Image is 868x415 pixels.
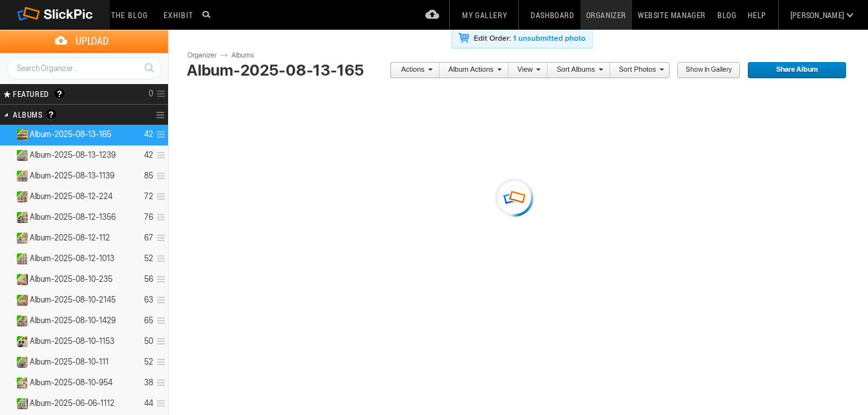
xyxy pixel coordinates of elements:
[11,129,28,140] ins: Public Album
[509,62,541,79] a: View
[1,233,14,242] a: Expand
[11,191,28,202] ins: Public Album
[30,274,112,284] span: Album-2025-08-10-235
[11,150,28,161] ins: Public Album
[547,62,602,79] a: Sort Albums
[30,212,116,222] span: Album-2025-08-12-1356
[13,105,122,125] h2: Albums
[200,6,216,22] input: Search photos on SlickPic...
[11,253,28,264] ins: Public Album
[610,62,664,79] a: Sort Photos
[11,357,28,368] ins: Public Album
[11,171,28,182] ins: Public Album
[11,336,28,347] ins: Public Album
[30,253,114,264] span: Album-2025-08-12-1013
[474,34,511,43] b: Edit Order:
[747,62,838,79] span: Share Album
[11,212,28,223] ins: Public Album
[30,233,110,243] span: Album-2025-08-12-112
[439,62,502,79] a: Album Actions
[9,89,49,99] span: FEATURED
[1,274,14,284] a: Expand
[1,171,14,180] a: Expand
[30,295,116,305] span: Album-2025-08-10-2145
[30,357,109,367] span: Album-2025-08-10-111
[1,253,14,263] a: Expand
[1,191,14,201] a: Expand
[11,233,28,244] ins: Public Album
[485,174,544,220] div: Loading ...
[677,62,741,79] a: Show in Gallery
[6,58,162,80] input: Search Organizer...
[228,50,267,61] a: Albums
[1,315,14,325] a: Expand
[30,129,111,140] span: Album-2025-08-13-165
[30,171,114,181] span: Album-2025-08-13-1139
[677,62,732,79] span: Show in Gallery
[30,315,116,326] span: Album-2025-08-10-1429
[390,62,432,79] a: Actions
[1,212,14,222] a: Expand
[1,129,14,139] a: Collapse
[1,295,14,304] a: Expand
[30,150,116,160] span: Album-2025-08-13-1239
[11,398,28,409] ins: Public Album
[11,378,28,388] ins: Public Album
[30,191,112,202] span: Album-2025-08-12-224
[30,336,114,346] span: Album-2025-08-10-1153
[11,274,28,285] ins: Public Album
[513,34,586,43] a: 1 unsubmitted photo
[16,30,168,52] span: Upload
[137,57,161,79] a: Search
[11,295,28,306] ins: Public Album
[1,357,14,367] a: Expand
[1,336,14,346] a: Expand
[1,378,14,387] a: Expand
[1,150,14,160] a: Expand
[1,398,14,408] a: Expand
[11,315,28,326] ins: Public Album
[30,398,114,409] span: Album-2025-06-06-1112
[30,378,112,388] span: Album-2025-08-10-954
